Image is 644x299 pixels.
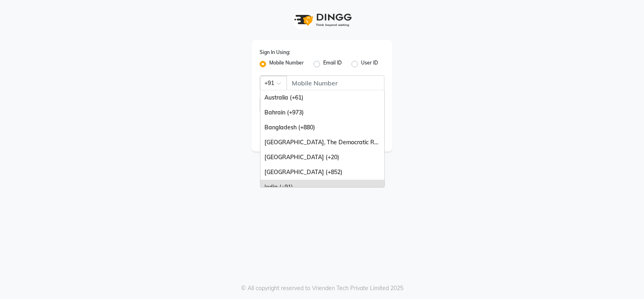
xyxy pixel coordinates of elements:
div: India (+91) [260,180,384,195]
div: Bahrain (+973) [260,105,384,120]
label: Mobile Number [269,59,304,69]
div: [GEOGRAPHIC_DATA] (+20) [260,150,384,165]
label: Sign In Using: [260,49,290,56]
div: [GEOGRAPHIC_DATA] (+852) [260,165,384,180]
input: Username [260,97,366,112]
ng-dropdown-panel: Options list [260,90,385,187]
img: logo1.svg [290,8,354,32]
input: Username [287,75,384,91]
div: Australia (+61) [260,90,384,105]
div: Bangladesh (+880) [260,120,384,135]
label: Email ID [323,59,342,69]
label: User ID [361,59,378,69]
div: [GEOGRAPHIC_DATA], The Democratic Republic Of The (+243) [260,135,384,150]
